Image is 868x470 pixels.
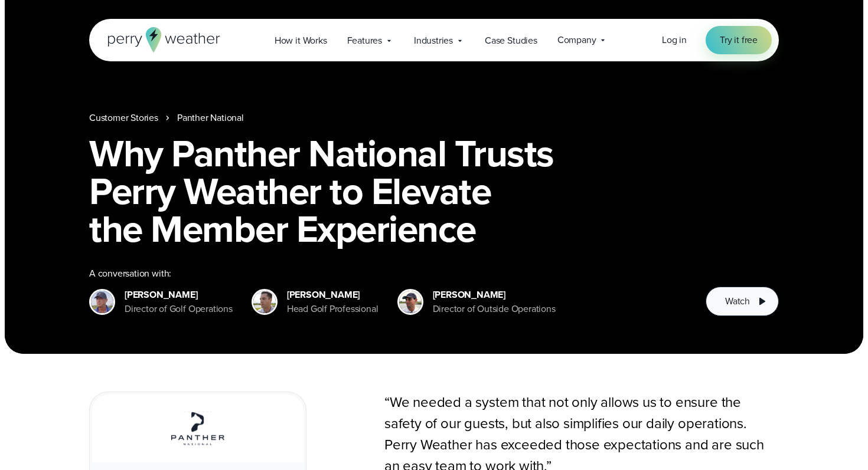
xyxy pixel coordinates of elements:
a: Log in [662,33,687,47]
img: Adam Schafer - Panther National [253,291,276,313]
button: Watch [706,287,779,316]
div: [PERSON_NAME] [125,288,233,302]
h1: Why Panther National Trusts Perry Weather to Elevate the Member Experience [89,134,779,248]
div: [PERSON_NAME] [287,288,378,302]
span: How it Works [275,34,327,48]
span: Watch [725,294,750,308]
img: Tom Dyer - Panther National Golf [91,291,113,313]
img: Adam LaMore - Panther National Golf [399,291,422,313]
div: Director of Golf Operations [125,302,233,316]
span: Industries [414,34,453,48]
a: How it Works [265,28,337,52]
nav: Breadcrumb [89,111,779,125]
a: Customer Stories [89,111,158,125]
span: Try it free [720,33,758,47]
div: Head Golf Professional [287,302,378,316]
img: Panther-National.svg [158,409,237,448]
a: Case Studies [475,28,547,52]
span: Log in [662,33,687,47]
div: [PERSON_NAME] [433,288,556,302]
a: Panther National [177,111,244,125]
span: Case Studies [485,34,537,48]
span: Company [557,33,596,47]
a: Try it free [706,26,772,54]
span: Features [347,34,382,48]
div: A conversation with: [89,267,687,281]
div: Director of Outside Operations [433,302,556,316]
